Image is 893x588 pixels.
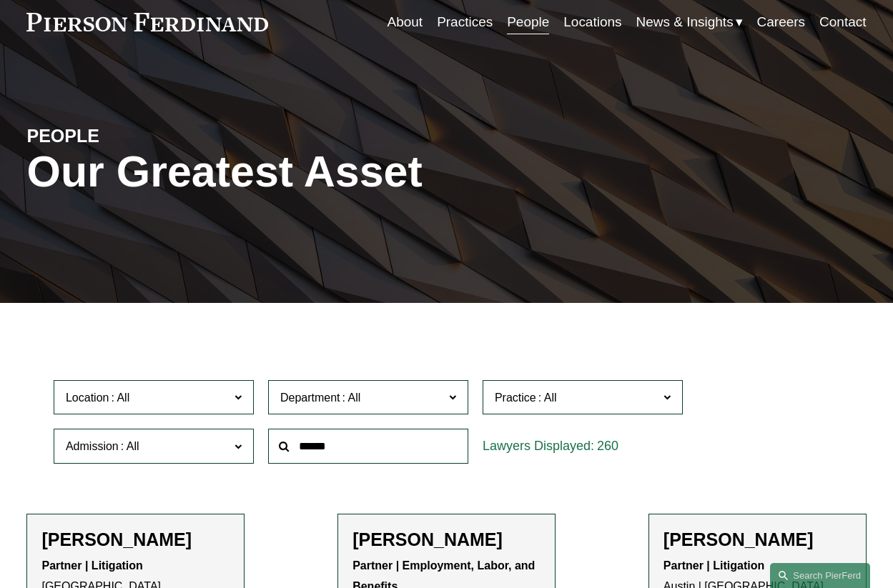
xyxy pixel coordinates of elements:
[507,9,549,36] a: People
[41,529,230,550] h2: [PERSON_NAME]
[636,10,734,34] span: News & Insights
[26,125,237,148] h4: PEOPLE
[495,392,536,404] span: Practice
[66,392,109,404] span: Location
[636,9,743,36] a: folder dropdown
[41,559,142,572] strong: Partner | Litigation
[66,440,119,452] span: Admission
[437,9,493,36] a: Practices
[388,9,423,36] a: About
[757,9,806,36] a: Careers
[819,9,866,36] a: Contact
[597,439,618,453] span: 260
[663,529,852,550] h2: [PERSON_NAME]
[663,559,764,572] strong: Partner | Litigation
[352,529,541,550] h2: [PERSON_NAME]
[770,563,870,588] a: Search this site
[26,147,586,197] h1: Our Greatest Asset
[280,392,340,404] span: Department
[563,9,621,36] a: Locations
